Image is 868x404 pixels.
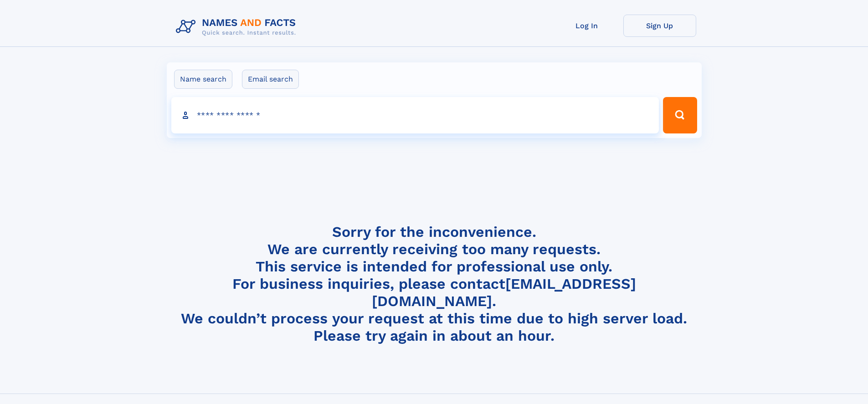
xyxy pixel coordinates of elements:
[171,97,659,133] input: search input
[372,275,636,310] a: [EMAIL_ADDRESS][DOMAIN_NAME]
[663,97,697,133] button: Search Button
[174,70,232,89] label: Name search
[242,70,299,89] label: Email search
[623,15,696,37] a: Sign Up
[172,223,696,345] h4: Sorry for the inconvenience. We are currently receiving too many requests. This service is intend...
[172,15,303,39] img: Logo Names and Facts
[550,15,623,37] a: Log In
